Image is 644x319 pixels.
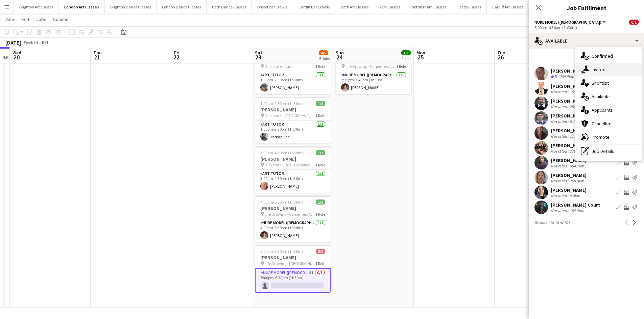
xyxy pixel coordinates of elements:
button: York Classes [374,0,406,14]
span: Life Drawing - [GEOGRAPHIC_DATA] [265,261,315,266]
div: Applicants [575,103,642,117]
div: 168km [568,89,582,94]
div: 260.9km [568,104,586,109]
span: Comms [53,16,68,22]
div: 5 Jobs [319,56,330,61]
div: Invited [575,63,642,76]
span: 1 Role [396,64,406,69]
span: Results 1 to 10 of 101 [534,220,570,225]
span: Week 34 [22,40,39,45]
div: Not rated [551,178,568,183]
div: Not rated [551,149,568,154]
span: Edit [22,16,29,22]
div: Available [575,90,642,103]
a: Jobs [33,15,49,24]
div: 9.4km [568,193,581,198]
h3: [PERSON_NAME] [255,255,331,261]
button: Cardiff Art Classes [487,0,529,14]
div: Not rated [551,163,568,168]
app-job-card: 2:15pm-3:45pm (1h30m)1/1[PERSON_NAME] Life Drawing - Carpenters Arms1 RoleNude Model ([DEMOGRAPHI... [336,48,411,94]
div: [PERSON_NAME] [551,142,587,149]
span: 23 [254,53,262,61]
div: 284.9km [558,74,575,80]
div: [PERSON_NAME] Court [551,202,600,208]
span: 1 Role [315,64,325,69]
div: [PERSON_NAME] [551,128,587,134]
div: 6.1km [568,119,581,124]
span: 1/1 [401,50,411,55]
span: Dickorate - [GEOGRAPHIC_DATA] [265,113,315,118]
div: 1:00pm-2:30pm (1h30m)1/1[PERSON_NAME] Dickorate - [GEOGRAPHIC_DATA]1 RoleArt Tutor1/11:00pm-2:30p... [255,97,331,143]
div: 11.8km [568,134,583,139]
a: Edit [19,15,32,24]
span: Dickorate - Carp [265,64,292,69]
span: 22 [173,53,180,61]
div: Promote [575,130,642,144]
h3: Job Fulfilment [529,3,644,12]
span: 0/1 [316,249,325,254]
button: Cardiff Bar Crawls [293,0,335,14]
span: 1 Role [315,162,325,167]
app-job-card: 4:00pm-5:30pm (1h30m)1/1[PERSON_NAME] Life Drawing - Carpenters Arms1 RoleNude Model ([DEMOGRAPHI... [255,195,331,242]
span: Life Drawing - Carpenters Arms [265,212,315,217]
h3: [PERSON_NAME] [255,205,331,211]
span: 1/1 [316,200,325,205]
div: Not rated [551,208,568,213]
div: [PERSON_NAME] [551,68,587,74]
div: Available [529,33,644,49]
div: Not rated [551,104,568,109]
app-card-role: Art Tutor1/13:00pm-4:30pm (1h30m)[PERSON_NAME] [255,170,331,193]
span: Dickorate Class - Loosebox [265,162,310,167]
span: 1/1 [316,150,325,155]
span: 0/1 [629,20,639,25]
button: Bath Art Classes [335,0,374,14]
div: Cancelled [575,117,642,130]
span: 21 [92,53,102,61]
span: Sat [255,50,262,56]
div: [PERSON_NAME] [551,98,587,104]
div: [DATE] [5,39,21,46]
span: Life Drawing - Carpenters Arms [345,64,396,69]
h3: [PERSON_NAME] [255,156,331,162]
span: 4/5 [319,50,328,55]
a: Comms [50,15,71,24]
button: Brighton Art classes [14,0,59,14]
div: Not rated [551,134,568,139]
app-card-role: Nude Model ([DEMOGRAPHIC_DATA])4I0/15:00pm-6:30pm (1h30m) [255,268,331,293]
span: 25 [415,53,425,61]
app-card-role: Nude Model ([DEMOGRAPHIC_DATA])1/12:15pm-3:45pm (1h30m)[PERSON_NAME] [336,71,411,94]
span: 4:00pm-5:30pm (1h30m) [260,200,303,205]
span: 1:00pm-2:30pm (1h30m) [260,101,303,106]
span: 1 Role [315,261,325,266]
span: View [5,16,15,22]
div: 1 Job [402,56,410,61]
app-job-card: 5:00pm-6:30pm (1h30m)0/1[PERSON_NAME] Life Drawing - [GEOGRAPHIC_DATA]1 RoleNude Model ([DEMOGRAP... [255,245,331,293]
span: Jobs [36,16,46,22]
div: 5:00pm-6:30pm (1h30m) [534,25,639,30]
span: 20 [11,53,21,61]
span: 1/1 [316,101,325,106]
button: London Dance Classes [157,0,207,14]
div: [PERSON_NAME] [551,187,587,193]
span: 5:00pm-6:30pm (1h30m) [260,249,303,254]
div: [PERSON_NAME] [551,83,587,89]
span: Wed [13,50,21,56]
a: View [3,15,18,24]
span: Thu [93,50,102,56]
app-card-role: Art Tutor1/11:00pm-2:30pm (1h30m)Tarkan Enc [255,121,331,143]
button: London Art Classes [59,0,105,14]
h3: [PERSON_NAME] [255,107,331,113]
app-card-role: Nude Model ([DEMOGRAPHIC_DATA])1/14:00pm-5:30pm (1h30m)[PERSON_NAME] [255,219,331,242]
app-card-role: Art Tutor1/11:00pm-2:30pm (1h30m)[PERSON_NAME] [255,71,331,94]
span: 5 [555,74,557,79]
div: 164.4km [568,208,586,213]
div: [PERSON_NAME] [551,157,587,163]
span: 1 Role [315,212,325,217]
div: 1:00pm-2:30pm (1h30m)1/1[PERSON_NAME] Dickorate - Carp1 RoleArt Tutor1/11:00pm-2:30pm (1h30m)[PER... [255,48,331,94]
button: Bath Dance Classes [207,0,252,14]
div: Confirmed [575,49,642,63]
span: 24 [335,53,344,61]
span: Fri [174,50,180,56]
